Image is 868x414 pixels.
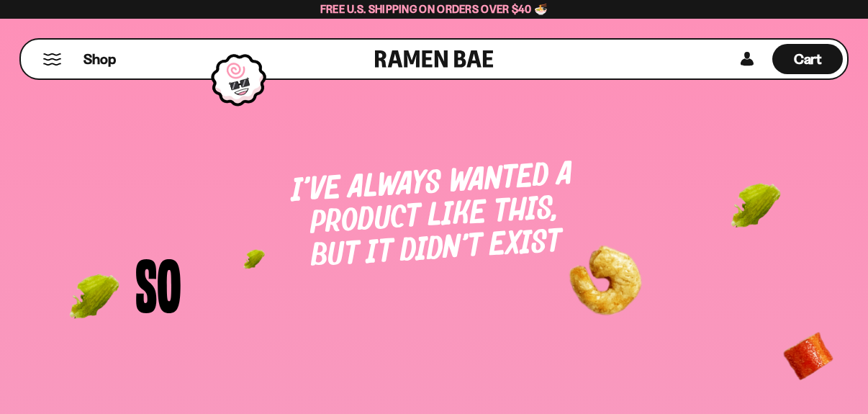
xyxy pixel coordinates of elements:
a: Shop [83,44,116,74]
span: I’ve always wanted a product like this, but it didn’t exist [291,158,574,272]
span: Cart [794,50,822,68]
span: Free U.S. Shipping on Orders over $40 🍜 [320,2,548,16]
div: So [135,247,181,315]
button: Mobile Menu Trigger [42,53,62,66]
div: Cart [772,40,843,78]
span: Shop [83,50,116,69]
